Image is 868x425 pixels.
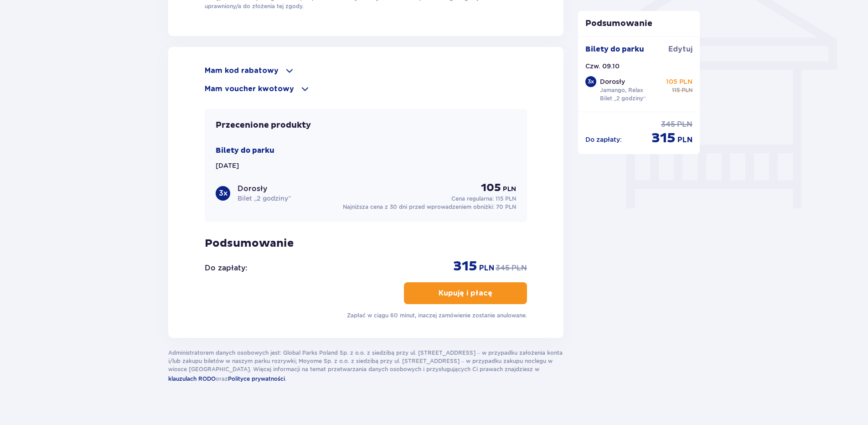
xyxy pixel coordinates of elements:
p: Do zapłaty : [205,263,247,273]
span: 115 [672,86,680,94]
p: Najniższa cena z 30 dni przed wprowadzeniem obniżki: [343,203,516,211]
span: PLN [479,263,494,273]
span: PLN [503,185,516,194]
div: 3 x [585,76,596,87]
span: 345 [661,119,675,130]
span: PLN [682,86,692,94]
p: Dorosły [600,77,625,86]
p: Cena regularna: [451,195,516,203]
span: 70 PLN [496,203,516,210]
span: PLN [677,119,692,130]
p: Jamango, Relax [600,86,643,94]
span: klauzulach RODO [168,375,216,382]
p: Administratorem danych osobowych jest: Global Parks Poland Sp. z o.o. z siedzibą przy ul. [STREET... [168,349,563,384]
p: Bilet „2 godziny” [600,94,646,103]
p: Przecenione produkty [216,120,311,131]
span: 345 [496,263,510,273]
p: Bilety do parku [216,145,274,155]
p: [DATE] [216,161,239,170]
p: Mam kod rabatowy [205,66,279,76]
span: Polityce prywatności [228,375,285,382]
span: 105 [481,181,501,195]
p: Podsumowanie [578,18,700,29]
span: PLN [511,263,527,273]
span: 315 [651,130,676,147]
button: Kupuję i płacę [404,282,527,304]
p: 105 PLN [666,77,692,86]
p: Podsumowanie [205,237,527,250]
span: 115 PLN [496,195,516,202]
span: Edytuj [668,44,692,54]
p: Bilety do parku [585,44,644,54]
p: Mam voucher kwotowy [205,84,294,94]
p: Kupuję i płacę [439,288,492,298]
p: Zapłać w ciągu 60 minut, inaczej zamówienie zostanie anulowane. [347,311,527,320]
p: Do zapłaty : [585,135,622,144]
div: 3 x [216,186,230,201]
span: 315 [453,258,477,275]
p: Dorosły [238,184,267,194]
p: Bilet „2 godziny” [238,194,291,203]
p: Czw. 09.10 [585,62,620,71]
a: Polityce prywatności [228,373,285,384]
span: PLN [677,135,692,145]
a: klauzulach RODO [168,373,216,384]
